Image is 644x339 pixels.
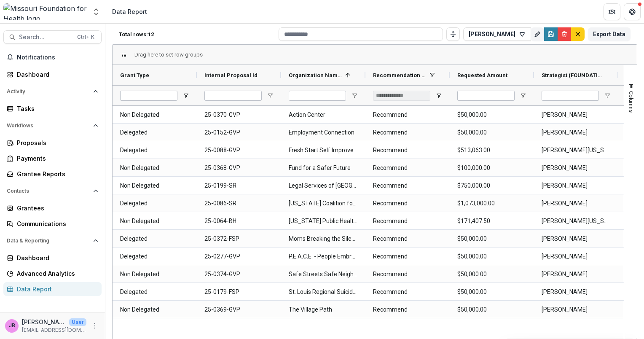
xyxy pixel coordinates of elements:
a: Grantee Reports [3,167,102,181]
span: Activity [7,89,90,94]
span: $750,000.00 [457,177,526,194]
div: Data Report [112,7,147,16]
span: $50,000.00 [457,230,526,248]
div: Communications [17,219,95,228]
nav: breadcrumb [109,5,150,18]
span: 25-0374-GVP [204,266,274,283]
span: Grant Type [120,72,149,78]
span: Recommend [373,177,442,194]
span: Action Center [289,106,358,124]
button: default [571,27,585,41]
span: Recommend [373,159,442,177]
span: Recommend [373,106,442,124]
input: Grant Type Filter Input [120,91,177,101]
img: Missouri Foundation for Health logo [3,3,87,20]
span: Delegated [120,248,189,265]
span: Data & Reporting [7,238,90,244]
span: 25-0199-SR [204,177,274,194]
span: [PERSON_NAME][US_STATE] [542,142,611,159]
span: P.E.A.C.E. - People Embracing Another Choice Effectively [289,248,358,265]
span: Employment Connection [289,124,358,141]
button: [PERSON_NAME] [463,27,531,41]
p: [EMAIL_ADDRESS][DOMAIN_NAME] [22,326,86,334]
button: Get Help [624,3,641,20]
span: 25-0372-FSP [204,230,274,248]
span: [PERSON_NAME] [542,283,611,301]
span: The Village Path [289,301,358,318]
button: Toggle auto height [446,27,460,41]
span: Strategist (FOUNDATION_USERS) [542,72,604,78]
div: Ctrl + K [75,32,96,42]
span: $50,000.00 [457,283,526,301]
span: Fresh Start Self Improvement Center Inc [289,142,358,159]
span: Recommend [373,230,442,248]
button: Open Filter Menu [604,92,611,99]
a: Grantees [3,201,102,215]
span: Drag here to set row groups [134,51,203,58]
span: $50,000.00 [457,124,526,141]
span: 25-0370-GVP [204,106,274,124]
span: Delegated [120,283,189,301]
input: Organization Name (SHORT_TEXT) Filter Input [289,91,346,101]
span: Columns [628,91,634,113]
button: Delete [558,27,571,41]
div: Grantee Reports [17,169,95,178]
span: $50,000.00 [457,301,526,318]
button: Open Filter Menu [435,92,442,99]
span: [PERSON_NAME] [542,195,611,212]
span: Non Delegated [120,177,189,194]
span: 25-0368-GVP [204,159,274,177]
span: Non Delegated [120,106,189,124]
span: Organization Name (SHORT_TEXT) [289,72,342,78]
span: $50,000.00 [457,106,526,124]
div: Dashboard [17,70,95,79]
input: Strategist (FOUNDATION_USERS) Filter Input [542,91,599,101]
div: Row Groups [134,51,203,58]
span: [PERSON_NAME] [542,248,611,265]
a: Proposals [3,136,102,150]
span: Safe Streets Safe Neighborhoods [289,266,358,283]
span: Recommend [373,142,442,159]
span: Fund for a Safer Future [289,159,358,177]
span: Search... [19,34,72,41]
span: Non Delegated [120,159,189,177]
span: Contacts [7,188,90,194]
span: 25-0277-GVP [204,248,274,265]
span: 25-0064-BH [204,213,274,230]
span: Recommend [373,283,442,301]
span: 25-0179-FSP [204,283,274,301]
button: More [90,321,100,331]
span: [PERSON_NAME] [542,159,611,177]
span: Internal Proposal Id [204,72,258,78]
button: Open Contacts [3,184,102,198]
span: [PERSON_NAME] [542,124,611,141]
input: Internal Proposal Id Filter Input [204,91,262,101]
a: Data Report [3,282,102,296]
a: Tasks [3,102,102,116]
span: Recommendation (DROPDOWN_LIST) [373,72,426,78]
span: $1,073,000.00 [457,195,526,212]
span: Non Delegated [120,266,189,283]
span: [PERSON_NAME] [542,230,611,248]
span: Delegated [120,124,189,141]
a: Payments [3,151,102,165]
button: Notifications [3,51,102,64]
span: [US_STATE] Public Health Institute [289,213,358,230]
a: Dashboard [3,251,102,265]
span: Recommend [373,213,442,230]
span: Recommend [373,266,442,283]
span: Delegated [120,230,189,248]
button: Open entity switcher [90,3,102,20]
span: [PERSON_NAME] [542,106,611,124]
span: 25-0088-GVP [204,142,274,159]
button: Save [544,27,558,41]
span: Non Delegated [120,301,189,318]
span: Moms Breaking the Silence [289,230,358,248]
div: Jessie Besancenez [9,323,15,328]
span: St. Louis Regional Suicide Prevention Coalition [289,283,358,301]
span: [PERSON_NAME] [542,177,611,194]
p: [PERSON_NAME] [22,317,66,326]
span: [US_STATE] Coalition for Children [289,195,358,212]
a: Dashboard [3,67,102,81]
button: Open Data & Reporting [3,234,102,248]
